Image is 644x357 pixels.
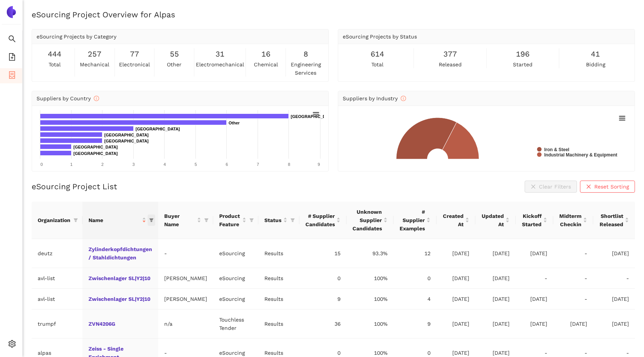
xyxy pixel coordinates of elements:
[599,212,623,228] span: Shortlist Released
[8,51,16,66] span: file-add
[258,202,299,239] th: this column's title is Status,this column is sortable
[5,6,17,18] img: Logo
[436,202,475,239] th: this column's title is Created At,this column is sortable
[593,310,635,339] td: [DATE]
[89,216,140,224] span: Name
[213,310,258,339] td: Touchless Tender
[213,202,258,239] th: this column's title is Product Feature,this column is sortable
[158,310,213,339] td: n/a
[32,268,82,289] td: avl-list
[170,48,179,60] span: 55
[346,289,394,310] td: 100%
[291,114,335,119] text: [GEOGRAPHIC_DATA]
[394,268,436,289] td: 0
[287,60,324,77] span: engineering services
[343,34,417,40] span: eSourcing Projects by Status
[475,239,516,268] td: [DATE]
[475,202,516,239] th: this column's title is Updated At,this column is sortable
[290,218,295,222] span: filter
[553,239,594,268] td: -
[559,212,582,228] span: Midterm Checkin
[544,152,617,158] text: Industrial Machinery & Equipment
[443,212,464,228] span: Created At
[436,289,475,310] td: [DATE]
[226,162,228,167] text: 6
[213,289,258,310] td: eSourcing
[343,95,406,101] span: Suppliers by Industry
[38,216,70,224] span: Organization
[8,69,16,84] span: container
[258,289,299,310] td: Results
[254,60,278,69] span: chemical
[394,310,436,339] td: 9
[553,310,594,339] td: [DATE]
[136,127,180,131] text: [GEOGRAPHIC_DATA]
[48,48,61,60] span: 444
[522,212,542,228] span: Kickoff Started
[299,268,346,289] td: 0
[299,202,346,239] th: this column's title is # Supplier Candidates,this column is sortable
[516,268,553,289] td: -
[130,48,139,60] span: 77
[32,310,82,339] td: trumpf
[400,208,425,233] span: # Supplier Examples
[257,162,259,167] text: 7
[213,268,258,289] td: eSourcing
[104,139,149,143] text: [GEOGRAPHIC_DATA]
[261,48,270,60] span: 16
[586,60,605,69] span: bidding
[32,239,82,268] td: deutz
[133,162,135,167] text: 3
[248,210,255,230] span: filter
[158,268,213,289] td: [PERSON_NAME]
[167,60,182,69] span: other
[101,162,104,167] text: 2
[394,202,436,239] th: this column's title is # Supplier Examples,this column is sortable
[70,162,72,167] text: 1
[299,310,346,339] td: 36
[119,60,150,69] span: electronical
[305,212,335,228] span: # Supplier Candidates
[594,182,629,191] span: Reset Sorting
[299,289,346,310] td: 9
[32,289,82,310] td: avl-list
[394,239,436,268] td: 12
[593,239,635,268] td: [DATE]
[346,310,394,339] td: 100%
[32,181,117,192] h2: eSourcing Project List
[49,60,61,69] span: total
[148,215,155,226] span: filter
[213,239,258,268] td: eSourcing
[203,210,210,230] span: filter
[481,212,504,228] span: Updated At
[475,310,516,339] td: [DATE]
[158,239,213,268] td: -
[394,289,436,310] td: 4
[516,310,553,339] td: [DATE]
[32,9,635,20] h2: eSourcing Project Overview for Alpas
[439,60,462,69] span: released
[593,202,635,239] th: this column's title is Shortlist Released,this column is sortable
[299,239,346,268] td: 15
[8,32,16,47] span: search
[591,48,600,60] span: 41
[544,147,569,152] text: Iron & Steel
[443,48,457,60] span: 377
[94,96,99,101] span: info-circle
[37,34,116,40] span: eSourcing Projects by Category
[580,181,635,193] button: closeReset Sorting
[516,239,553,268] td: [DATE]
[371,60,383,69] span: total
[346,268,394,289] td: 100%
[219,212,241,228] span: Product Feature
[317,162,320,167] text: 9
[204,218,209,222] span: filter
[475,289,516,310] td: [DATE]
[149,218,154,222] span: filter
[72,215,79,226] span: filter
[553,268,594,289] td: -
[229,121,240,125] text: Other
[40,162,43,167] text: 0
[258,310,299,339] td: Results
[353,208,382,233] span: Unknown Supplier Candidates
